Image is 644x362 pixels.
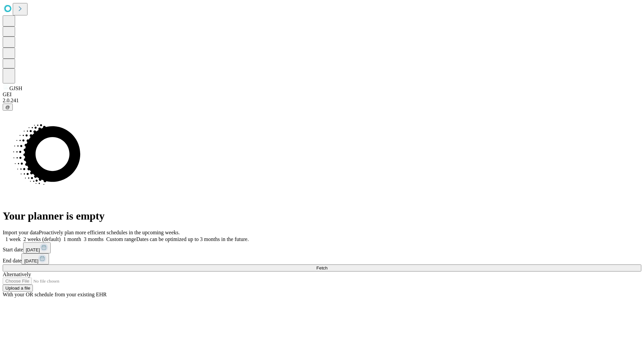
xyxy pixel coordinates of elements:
button: @ [3,104,13,111]
button: Fetch [3,264,641,271]
span: Alternatively [3,271,31,277]
button: [DATE] [21,253,49,264]
span: [DATE] [26,247,40,252]
h1: Your planner is empty [3,210,641,222]
span: @ [5,105,10,110]
span: Dates can be optimized up to 3 months in the future. [136,236,249,242]
div: Start date [3,242,641,253]
span: Fetch [316,265,327,270]
span: 1 week [5,236,21,242]
div: End date [3,253,641,264]
button: Upload a file [3,285,33,292]
span: [DATE] [24,258,38,263]
span: Custom range [106,236,136,242]
span: GJSH [9,85,22,91]
span: Proactively plan more efficient schedules in the upcoming weeks. [39,230,180,235]
button: [DATE] [23,242,51,253]
span: With your OR schedule from your existing EHR [3,292,107,297]
div: 2.0.241 [3,98,641,104]
span: 1 month [63,236,81,242]
span: 3 months [84,236,104,242]
span: Import your data [3,230,39,235]
div: GEI [3,92,641,98]
span: 2 weeks (default) [23,236,61,242]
